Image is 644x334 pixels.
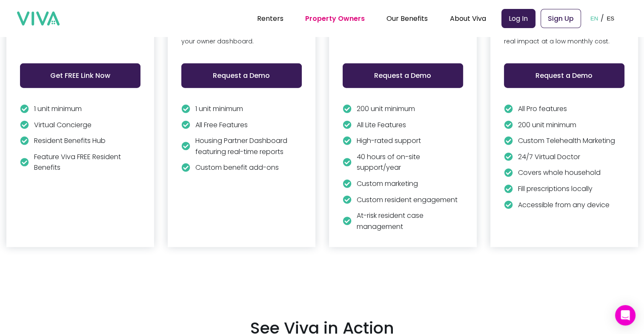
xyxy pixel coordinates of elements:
[357,194,458,206] p: Custom resident engagement
[20,151,29,173] img: green circle check
[357,120,406,131] p: All Lite Features
[504,63,624,88] button: Request a Demo
[343,194,352,206] img: green circle check
[601,12,604,25] p: /
[504,120,513,131] img: green circle check
[17,11,60,26] img: viva
[518,135,615,146] p: Custom Telehealth Marketing
[357,135,421,146] p: High-rated support
[504,200,513,211] img: green circle check
[343,103,352,114] img: green circle check
[357,210,463,232] p: At-risk resident case management
[34,135,106,146] p: Resident Benefits Hub
[343,210,352,232] img: green circle check
[518,120,576,131] p: 200 unit minimum
[518,103,567,114] p: All Pro features
[343,178,352,189] img: green circle check
[504,151,513,163] img: green circle check
[518,183,592,194] p: Fill prescriptions locally
[20,58,140,83] a: Get FREE Link Now
[195,135,302,157] p: Housing Partner Dashboard featuring real-time reports
[504,167,513,178] img: green circle check
[541,9,581,28] a: Sign Up
[504,103,513,114] img: green circle check
[257,14,283,23] a: Renters
[357,151,463,173] p: 40 hours of on-site support/year
[518,151,580,163] p: 24/7 Virtual Doctor
[20,103,29,114] img: green circle check
[181,103,190,114] img: green circle check
[195,103,243,114] p: 1 unit minimum
[305,14,365,23] a: Property Owners
[195,120,248,131] p: All Free Features
[343,58,463,83] a: Request a Demo
[518,167,601,178] p: Covers whole household
[357,178,418,189] p: Custom marketing
[181,135,190,157] img: green circle check
[181,63,302,88] button: Request a Demo
[20,135,29,146] img: green circle check
[504,58,624,83] a: Request a Demo
[343,151,352,173] img: green circle check
[504,183,513,194] img: green circle check
[343,120,352,131] img: green circle check
[181,120,190,131] img: green circle check
[357,103,415,114] p: 200 unit minimum
[615,305,635,325] div: Open Intercom Messenger
[504,135,513,146] img: green circle check
[343,63,463,88] button: Request a Demo
[181,58,302,83] a: Request a Demo
[386,8,428,29] div: Our Benefits
[195,162,279,173] p: Custom benefit add-ons
[450,8,486,29] div: About Viva
[501,9,535,28] a: Log In
[20,63,140,88] button: Get FREE Link Now
[343,135,352,146] img: green circle check
[181,162,190,173] img: green circle check
[20,120,29,131] img: green circle check
[588,5,601,31] button: EN
[518,200,610,211] p: Accessible from any device
[34,103,82,114] p: 1 unit minimum
[34,120,92,131] p: Virtual Concierge
[604,5,617,31] button: ES
[34,151,140,173] p: Feature Viva FREE Resident Benefits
